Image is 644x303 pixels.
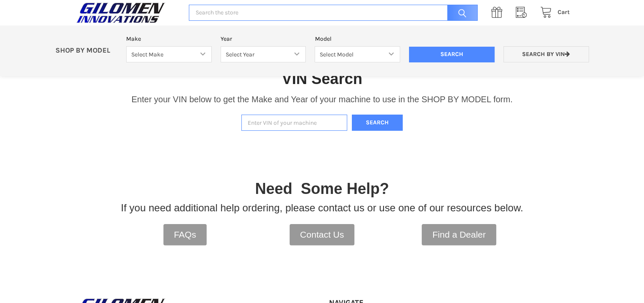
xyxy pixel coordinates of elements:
[409,47,495,63] input: Search
[163,224,207,245] a: FAQs
[126,34,212,43] label: Make
[221,34,306,43] label: Year
[241,115,347,131] input: Enter VIN of your machine
[352,115,403,131] button: Search
[255,177,389,200] p: Need Some Help?
[74,2,167,23] img: GILOMEN INNOVATIONS
[51,46,122,55] p: SHOP BY MODEL
[74,2,180,23] a: GILOMEN INNOVATIONS
[189,5,477,21] input: Search the store
[558,8,570,16] span: Cart
[290,224,355,245] a: Contact Us
[315,34,400,43] label: Model
[282,69,362,88] h1: VIN Search
[503,46,589,63] a: Search by VIN
[121,200,523,216] p: If you need additional help ordering, please contact us or use one of our resources below.
[536,7,570,18] a: Cart
[131,93,512,106] p: Enter your VIN below to get the Make and Year of your machine to use in the SHOP BY MODEL form.
[422,224,496,245] a: Find a Dealer
[443,5,478,21] input: Search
